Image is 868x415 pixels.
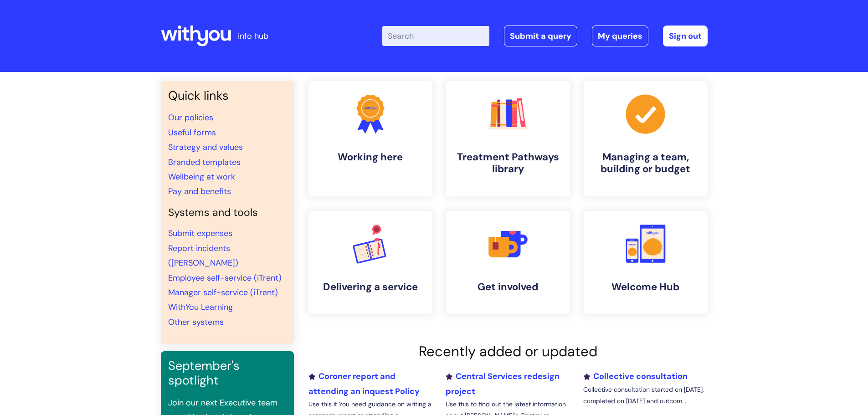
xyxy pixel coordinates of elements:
[446,81,570,196] a: Treatment Pathways library
[168,359,287,388] h3: September's spotlight
[504,26,577,46] a: Submit a query
[453,151,563,175] h4: Treatment Pathways library
[168,317,224,328] a: Other systems
[446,211,570,314] a: Get involved
[583,371,688,382] a: Collective consultation
[308,211,432,314] a: Delivering a service
[168,157,241,168] a: Branded templates
[591,281,700,293] h4: Welcome Hub
[168,112,213,123] a: Our policies
[168,206,287,219] h4: Systems and tools
[453,281,563,293] h4: Get involved
[168,243,238,268] a: Report incidents ([PERSON_NAME])
[316,281,425,293] h4: Delivering a service
[168,272,282,283] a: Employee self-service (iTrent)
[584,211,708,314] a: Welcome Hub
[168,127,216,138] a: Useful forms
[663,26,708,46] a: Sign out
[382,26,708,46] div: | -
[584,81,708,196] a: Managing a team, building or budget
[168,287,278,298] a: Manager self-service (iTrent)
[308,371,420,396] a: Coroner report and attending an inquest Policy
[382,26,489,46] input: Search
[168,88,287,103] h3: Quick links
[446,371,560,396] a: Central Services redesign project
[308,343,708,360] h2: Recently added or updated
[591,151,700,175] h4: Managing a team, building or budget
[168,142,243,153] a: Strategy and values
[168,302,233,313] a: WithYou Learning
[238,29,268,43] p: info hub
[168,186,231,197] a: Pay and benefits
[168,171,235,182] a: Wellbeing at work
[168,228,232,239] a: Submit expenses
[316,151,425,163] h4: Working here
[308,81,432,196] a: Working here
[592,26,648,46] a: My queries
[583,384,707,407] p: Collective consultation started on [DATE], completed on [DATE] and outcom...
